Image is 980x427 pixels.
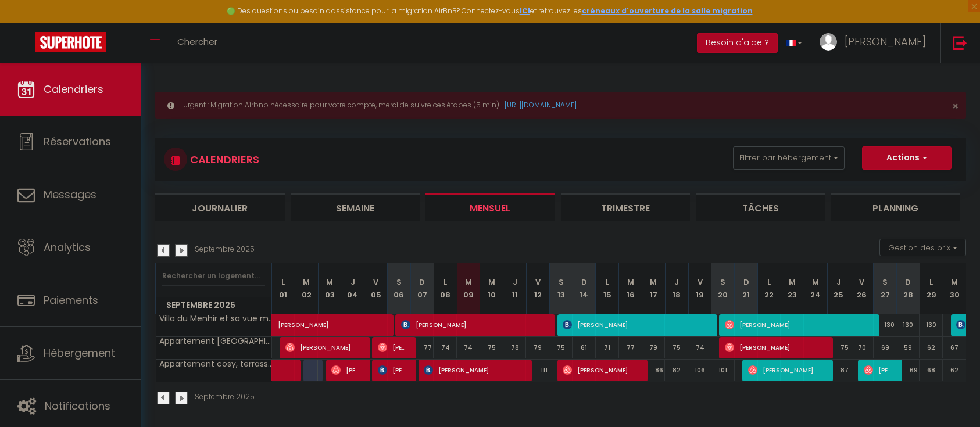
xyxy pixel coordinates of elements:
abbr: S [396,277,402,288]
abbr: L [443,277,447,288]
div: 130 [874,314,897,336]
th: 25 [827,263,850,314]
abbr: M [951,277,958,288]
button: Actions [862,146,952,170]
abbr: M [627,277,634,288]
div: 111 [526,360,549,381]
th: 12 [526,263,549,314]
th: 04 [341,263,364,314]
span: Paiements [44,293,98,307]
th: 24 [804,263,827,314]
th: 13 [549,263,573,314]
button: Close [952,101,958,112]
div: 130 [920,314,943,336]
img: ... [820,33,837,51]
li: Tâches [696,193,825,221]
h3: CALENDRIERS [187,146,259,173]
abbr: S [559,277,564,288]
div: 75 [549,337,573,358]
th: 05 [364,263,388,314]
span: Calendriers [44,82,103,96]
li: Semaine [291,193,420,221]
span: Notifications [45,399,110,413]
abbr: D [581,277,587,288]
th: 30 [943,263,966,314]
span: Réservations [44,134,111,149]
abbr: V [698,277,703,288]
span: Septembre 2025 [156,297,271,314]
span: [PERSON_NAME] [864,359,895,381]
abbr: D [419,277,425,288]
abbr: J [513,277,517,288]
abbr: V [859,277,864,288]
div: 74 [434,337,457,358]
span: [PERSON_NAME] [331,359,362,381]
div: 106 [688,360,711,381]
span: Messages [44,187,96,202]
a: [PERSON_NAME] [272,314,295,336]
span: [PERSON_NAME] [563,359,640,381]
abbr: M [326,277,333,288]
th: 11 [503,263,527,314]
div: 101 [711,360,735,381]
strong: ICI [520,6,530,16]
span: Appartement cosy, terrasse vue mer [158,360,274,368]
span: [PERSON_NAME] [748,359,825,381]
li: Journalier [155,193,285,221]
abbr: L [281,277,285,288]
a: créneaux d'ouverture de la salle migration [582,6,753,16]
span: Appartement [GEOGRAPHIC_DATA], vue [GEOGRAPHIC_DATA] et château. [158,337,274,346]
div: 77 [619,337,642,358]
abbr: D [905,277,911,288]
div: 69 [896,360,920,381]
th: 17 [642,263,666,314]
th: 23 [781,263,804,314]
p: Septembre 2025 [195,392,255,403]
th: 09 [457,263,480,314]
div: 86 [642,360,666,381]
span: [PERSON_NAME] [378,336,409,358]
th: 16 [619,263,642,314]
span: [PERSON_NAME] [278,308,412,330]
div: 59 [896,337,920,358]
abbr: V [535,277,541,288]
th: 27 [874,263,897,314]
div: 87 [827,360,850,381]
th: 26 [850,263,874,314]
span: Analytics [44,240,91,254]
th: 18 [665,263,688,314]
div: 61 [573,337,596,358]
abbr: J [350,277,355,288]
abbr: M [812,277,819,288]
div: 70 [850,337,874,358]
abbr: M [465,277,472,288]
th: 01 [272,263,295,314]
div: 82 [665,360,688,381]
div: 79 [642,337,666,358]
div: 71 [596,337,619,358]
th: 07 [410,263,434,314]
div: 75 [665,337,688,358]
input: Rechercher un logement... [162,265,265,286]
div: 67 [943,337,966,358]
a: ... [PERSON_NAME] [811,23,940,63]
div: Urgent : Migration Airbnb nécessaire pour votre compte, merci de suivre ces étapes (5 min) - [155,92,966,119]
th: 15 [596,263,619,314]
abbr: L [929,277,933,288]
div: 74 [457,337,480,358]
th: 28 [896,263,920,314]
abbr: V [373,277,378,288]
abbr: J [674,277,679,288]
span: [PERSON_NAME] [845,34,926,49]
span: [PERSON_NAME] [563,314,710,336]
abbr: J [836,277,841,288]
abbr: L [606,277,609,288]
img: logout [953,35,967,50]
img: Super Booking [35,32,106,52]
button: Gestion des prix [879,239,966,256]
th: 02 [295,263,318,314]
div: 77 [410,337,434,358]
div: 69 [874,337,897,358]
span: Chercher [177,35,217,48]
